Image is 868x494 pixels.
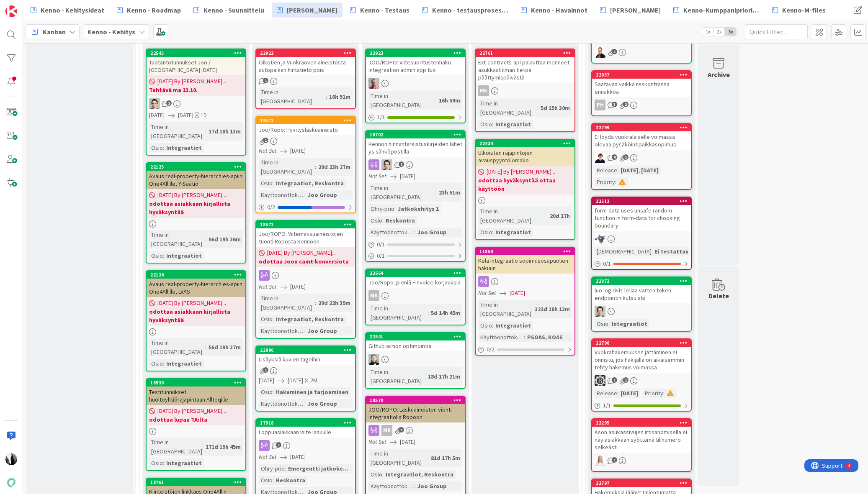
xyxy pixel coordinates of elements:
[610,319,649,328] div: Integraatiot
[5,5,17,17] img: Visit kanbanzone.com
[618,166,661,175] div: [DATE], [DATE]
[610,5,661,15] span: [PERSON_NAME]
[259,315,273,324] div: Osio
[274,179,346,188] div: Integraatiot, Reskontra
[476,57,574,83] div: Ext-contracts-api palauttaa menneet asukkaat ilman tietoa päättymispäivästä
[382,216,384,225] span: :
[475,139,575,240] a: 22434Ulkoisten rajapintojen avauspyyntölomake[DATE] By [PERSON_NAME]...odottaa hyväksyntää ottaa ...
[366,251,465,261] div: 0/1
[533,305,572,314] div: 321d 18h 13m
[255,220,356,339] a: 18571Joo/ROPO: Viitemaksuaineistojen tuonti Roposta Kennoon[DATE] By [PERSON_NAME]...odottaa Joon...
[475,49,575,132] a: 22761Ext-contracts-api palauttaa menneet asukkaat ilman tietoa päättymispäivästäMKTime in [GEOGRA...
[147,49,245,75] div: 22545Tuotantotunnukset Joo / [GEOGRAPHIC_DATA] [DATE]
[400,172,415,181] span: [DATE]
[782,5,826,15] span: Kenno-M-files
[683,5,760,15] span: Kenno-Kumppanipriorisointi
[366,397,465,422] div: 18570JOO/ROPO: Laskuaineiston vienti integraatiolla Ropoon
[537,103,538,113] span: :
[178,111,193,120] span: [DATE]
[146,162,246,264] a: 22125Avaus real-property-hierarchies-apiin One4All:lle, Y-Säätiö[DATE] By [PERSON_NAME]...odottaa...
[592,339,691,347] div: 22790
[366,131,465,157] div: 18702Kennon hinnantarkistuskirjeiden lähetys sähköpostilla
[377,240,385,249] span: 0 / 1
[476,248,574,255] div: 11860
[592,71,691,97] div: 22037Saatavaa vaikka reskontrassa ennakkoa
[287,5,337,15] span: [PERSON_NAME]
[653,247,697,256] div: Ei testattavi...
[149,200,243,216] b: odottaa asiakkaan kirjallista hyväksyntää
[612,377,617,383] span: 1
[377,113,385,122] span: 1 / 1
[365,269,466,325] a: 22664Joo/Ropo: pieniä Finvoice-korjauksiaMKTime in [GEOGRAPHIC_DATA]:5d 14h 45m
[366,333,465,340] div: 22501
[149,230,205,248] div: Time in [GEOGRAPHIC_DATA]
[304,190,306,200] span: :
[479,141,574,146] div: 22434
[146,378,246,471] a: 18530Testitunnukset huoltoyhtiörajapintaan Allteqille[DATE] By [PERSON_NAME]...odottaa lupaa TA:l...
[206,127,243,136] div: 17d 18h 13m
[273,387,274,397] span: :
[432,5,508,15] span: Kenno - testausprosessi/Featureflagit
[478,85,489,96] div: MK
[623,102,628,107] span: 2
[595,47,605,58] img: VP
[149,122,205,141] div: Time in [GEOGRAPHIC_DATA]
[366,112,465,123] div: 1/1
[368,183,435,202] div: Time in [GEOGRAPHIC_DATA]
[595,306,605,317] img: TT
[263,367,268,373] span: 1
[652,247,653,256] span: :
[260,347,355,353] div: 22090
[360,5,410,15] span: Kenno - Testaus
[206,343,243,352] div: 56d 19h 37m
[370,50,465,56] div: 22923
[256,228,355,247] div: Joo/ROPO: Viitemaksuaineistojen tuonti Roposta Kennoon
[290,282,306,291] span: [DATE]
[596,278,691,284] div: 22872
[437,96,462,105] div: 16h 50m
[591,70,692,116] a: 22037Saatavaa vaikka reskontrassa ennakkoaPH
[256,49,355,57] div: 22922
[592,306,691,317] div: TT
[478,176,572,193] b: odottaa hyväksyntää ottaa käyttöön
[476,49,574,83] div: 22761Ext-contracts-api palauttaa menneet asukkaat ilman tietoa päättymispäivästä
[259,387,273,397] div: Osio
[548,211,572,220] div: 20d 17h
[592,71,691,79] div: 22037
[476,49,574,57] div: 22761
[149,86,243,94] b: Tehtävä ma 13.10.
[164,359,204,368] div: Integraatiot
[147,271,245,279] div: 22124
[259,283,277,290] i: Not Set
[255,49,356,109] a: 22922Oikotien ja Vuokraoven aineistosta autopaikan hintatieto poisTime in [GEOGRAPHIC_DATA]:16h 51m
[623,377,628,383] span: 1
[428,308,429,317] span: :
[366,354,465,365] div: SH
[745,24,808,39] input: Quick Filter...
[608,319,610,328] span: :
[267,248,336,257] span: [DATE] By [PERSON_NAME]...
[368,172,386,180] i: Not Set
[767,3,831,18] a: Kenno-M-files
[476,255,574,274] div: Kela integraatio sopimusosapuolien hakuun
[592,277,691,303] div: 22872luo logirivit Teliaa varten token-endpointin kutsuista
[147,386,245,405] div: Testitunnukset huoltoyhtiörajapintaan Allteqille
[256,124,355,135] div: Joo/Ropo: Hyvityslaskuaineisto
[592,152,691,163] div: MT
[112,3,186,18] a: Kenno - Roadmap
[273,315,274,324] span: :
[147,98,245,109] div: TT
[366,269,465,288] div: 22664Joo/Ropo: pieniä Finvoice-korjauksia
[146,49,246,156] a: 22545Tuotantotunnukset Joo / [GEOGRAPHIC_DATA] [DATE][DATE] By [PERSON_NAME]...Tehtävä ma 13.10.T...
[256,202,355,212] div: 0/2
[595,152,605,163] img: MT
[617,389,618,398] span: :
[366,49,465,75] div: 22923JOO/ROPO: Viitesuoritustenhaku integraation admin app tuki
[365,49,466,123] a: 22923JOO/ROPO: Viitesuoritustenhaku integraation admin app tukiHJTime in [GEOGRAPHIC_DATA]:16h 50...
[306,326,339,335] div: Joo Group
[366,333,465,351] div: 22501Github action optimointia
[476,140,574,166] div: 22434Ulkoisten rajapintojen avauspyyntölomake
[492,321,493,330] span: :
[272,3,343,18] a: [PERSON_NAME]
[478,120,492,129] div: Osio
